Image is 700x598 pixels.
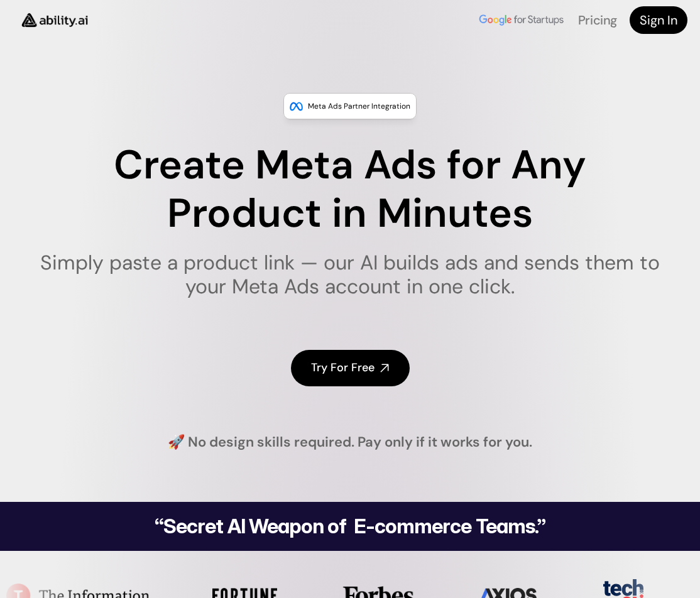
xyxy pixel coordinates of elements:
h1: Create Meta Ads for Any Product in Minutes [40,141,660,238]
a: Pricing [578,12,617,28]
h1: Simply paste a product link — our AI builds ads and sends them to your Meta Ads account in one cl... [40,251,660,299]
h4: 🚀 No design skills required. Pay only if it works for you. [168,433,532,452]
a: Try For Free [291,350,410,386]
p: Meta Ads Partner Integration [308,100,410,112]
h2: “Secret AI Weapon of E-commerce Teams.” [123,516,577,536]
a: Sign In [630,6,687,34]
h4: Try For Free [311,360,375,376]
h4: Sign In [640,11,677,29]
